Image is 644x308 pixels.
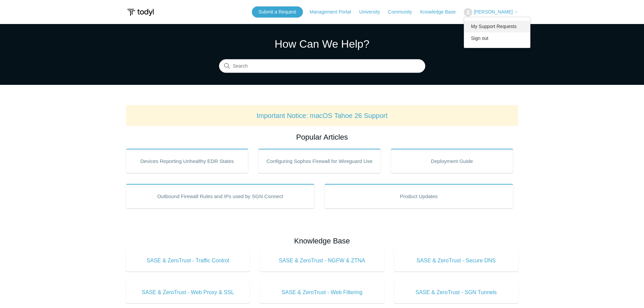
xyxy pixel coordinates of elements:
a: SASE & ZeroTrust - Web Filtering [260,282,384,303]
span: SASE & ZeroTrust - Traffic Control [136,257,240,265]
img: Todyl Support Center Help Center home page [126,6,155,19]
a: SASE & ZeroTrust - Web Proxy & SSL [126,282,250,303]
h2: Popular Articles [126,132,518,143]
a: SASE & ZeroTrust - Traffic Control [126,250,250,271]
h2: Knowledge Base [126,235,518,246]
span: SASE & ZeroTrust - Web Proxy & SSL [136,288,240,297]
span: SASE & ZeroTrust - Web Filtering [270,288,374,297]
a: Submit a Request [252,6,303,18]
a: Community [388,8,419,16]
span: SASE & ZeroTrust - SGN Tunnels [404,288,508,297]
a: Outbound Firewall Rules and IPs used by SGN Connect [126,184,315,208]
a: Sign out [464,32,530,44]
span: [PERSON_NAME] [474,9,512,15]
a: Devices Reporting Unhealthy EDR States [126,149,248,173]
h1: How Can We Help? [219,36,425,52]
a: University [359,8,386,16]
a: Product Updates [325,184,513,208]
a: Configuring Sophos Firewall for Wireguard Use [258,149,381,173]
span: SASE & ZeroTrust - NGFW & ZTNA [270,257,374,265]
a: My Support Requests [464,21,530,32]
input: Search [219,60,425,73]
a: Knowledge Base [420,8,462,16]
a: SASE & ZeroTrust - NGFW & ZTNA [260,250,384,271]
span: SASE & ZeroTrust - Secure DNS [404,257,508,265]
a: Deployment Guide [391,149,513,173]
a: Important Notice: macOS Tahoe 26 Support [257,112,388,119]
a: SASE & ZeroTrust - Secure DNS [394,250,518,271]
button: [PERSON_NAME] [464,8,518,17]
a: SASE & ZeroTrust - SGN Tunnels [394,282,518,303]
a: Management Portal [310,8,358,16]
